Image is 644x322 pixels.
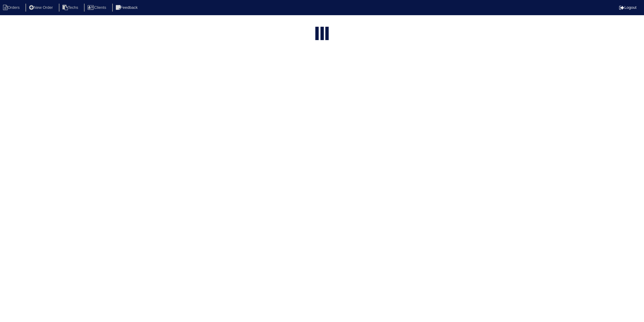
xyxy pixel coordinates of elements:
a: Techs [59,5,83,10]
div: loading... [320,27,324,41]
a: Clients [84,5,111,10]
li: Feedback [112,4,143,12]
li: Clients [84,4,111,12]
a: New Order [25,5,58,10]
li: New Order [25,4,58,12]
li: Techs [59,4,83,12]
a: Logout [619,5,636,10]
